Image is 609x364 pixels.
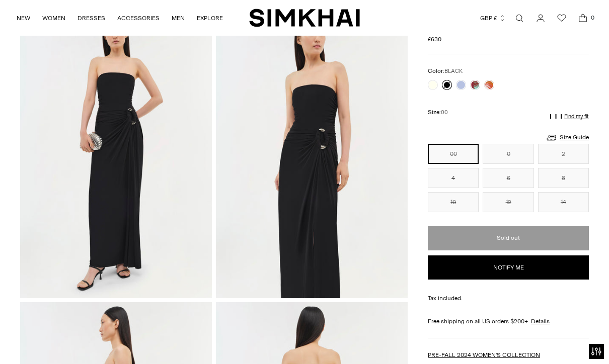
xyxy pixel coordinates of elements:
[483,144,534,164] button: 0
[249,8,360,28] a: SIMKHAI
[428,35,441,44] span: £630
[216,11,408,298] img: Emma Strapless Jersey Gown
[552,8,572,28] a: Wishlist
[78,7,105,29] a: DRESSES
[428,317,589,326] div: Free shipping on all US orders $200+
[588,13,597,22] span: 0
[531,317,550,326] a: Details
[573,8,593,28] a: Open cart modal
[20,11,212,298] img: Emma Strapless Jersey Gown
[530,8,551,28] a: Go to the account page
[428,144,479,164] button: 00
[428,66,463,76] label: Color:
[17,7,30,29] a: NEW
[428,294,589,303] div: Tax included.
[428,108,448,117] label: Size:
[444,68,463,74] span: BLACK
[480,7,506,29] button: GBP £
[538,168,589,188] button: 8
[546,131,589,144] a: Size Guide
[428,255,589,280] button: Notify me
[172,7,185,29] a: MEN
[42,7,65,29] a: WOMEN
[483,168,534,188] button: 6
[428,351,540,358] a: PRE-FALL 2024 WOMEN'S COLLECTION
[483,192,534,212] button: 12
[509,8,529,28] a: Open search modal
[117,7,160,29] a: ACCESSORIES
[197,7,223,29] a: EXPLORE
[428,168,479,188] button: 4
[538,192,589,212] button: 14
[538,144,589,164] button: 2
[441,109,448,116] span: 00
[428,192,479,212] button: 10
